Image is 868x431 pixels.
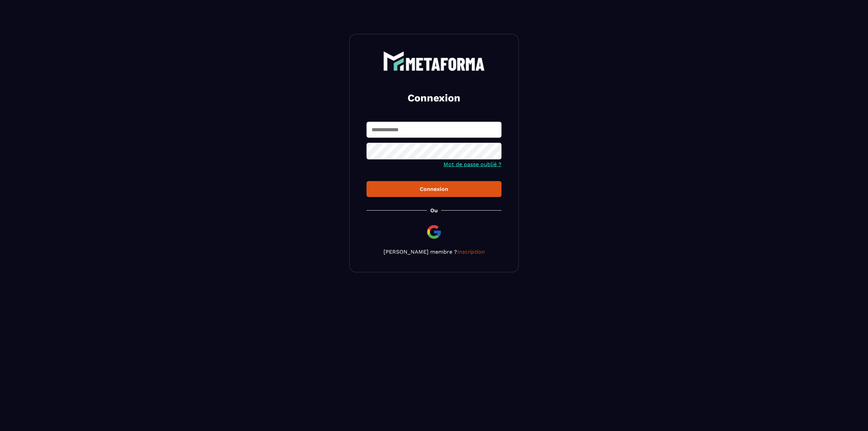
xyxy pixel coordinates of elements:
a: Mot de passe oublié ? [443,161,501,168]
p: Ou [430,207,438,214]
button: Connexion [367,181,501,197]
h2: Connexion [375,91,493,105]
a: Inscription [457,249,485,255]
a: logo [367,51,501,71]
img: logo [383,51,485,71]
div: Connexion [372,186,496,192]
img: google [426,224,442,240]
p: [PERSON_NAME] membre ? [367,249,501,255]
